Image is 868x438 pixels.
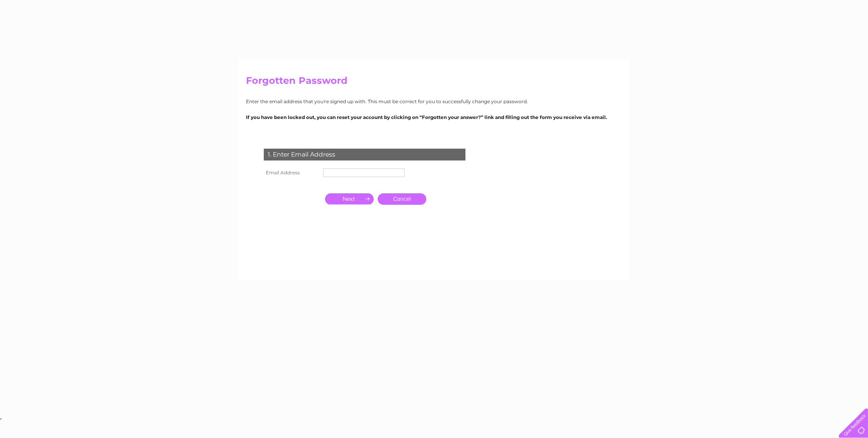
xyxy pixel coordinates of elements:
p: If you have been locked out, you can reset your account by clicking on “Forgotten your answer?” l... [246,113,622,121]
p: Enter the email address that you're signed up with. This must be correct for you to successfully ... [246,98,622,105]
th: Email Address [262,166,321,179]
a: Cancel [378,193,426,205]
h2: Forgotten Password [246,75,622,90]
div: 1. Enter Email Address [264,149,465,160]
